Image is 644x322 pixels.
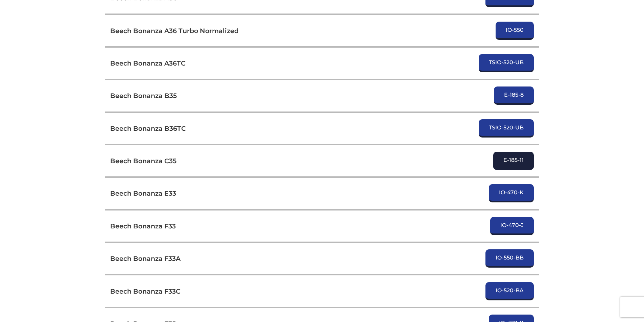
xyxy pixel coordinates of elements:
[110,157,176,165] h3: Beech Bonanza C35
[110,287,181,295] h3: Beech Bonanza F33C
[110,92,177,100] h3: Beech Bonanza B35
[110,222,176,230] h3: Beech Bonanza F33
[489,184,534,202] a: IO-470-K
[110,254,181,263] h3: Beech Bonanza F33A
[110,59,186,67] h3: Beech Bonanza A36TC
[494,86,534,105] a: E-185-8
[479,54,534,72] a: TSIO-520-UB
[490,217,534,235] a: IO-470-J
[485,249,534,268] a: IO-550-BB
[496,22,534,40] a: IO-550
[110,189,176,197] h3: Beech Bonanza E33
[110,124,186,132] h3: Beech Bonanza B36TC
[479,119,534,138] a: TSIO-520-UB
[110,27,239,35] h3: Beech Bonanza A36 Turbo Normalized
[493,152,534,170] a: E-185-11
[485,282,534,300] a: IO-520-BA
